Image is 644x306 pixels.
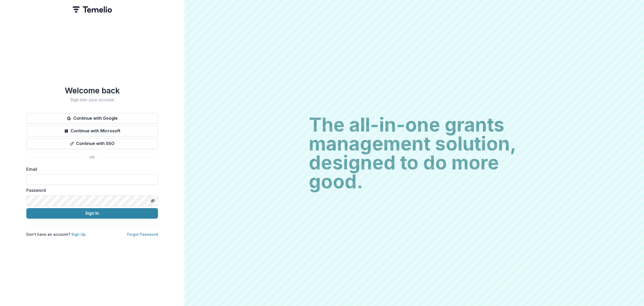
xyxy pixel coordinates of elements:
button: Toggle password visibility [148,197,157,205]
button: Continue with Google [26,113,158,124]
button: Continue with Microsoft [26,126,158,136]
a: Forgot Password [127,232,158,237]
h2: Sign into your account [26,97,158,102]
label: Email [26,166,155,172]
button: Sign In [26,208,158,219]
img: Temelio [72,6,112,13]
button: Continue with SSO [26,138,158,149]
p: Don't have an account? [26,232,86,237]
a: Sign Up [71,232,86,237]
h1: Welcome back [26,86,158,95]
label: Password [26,187,155,193]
